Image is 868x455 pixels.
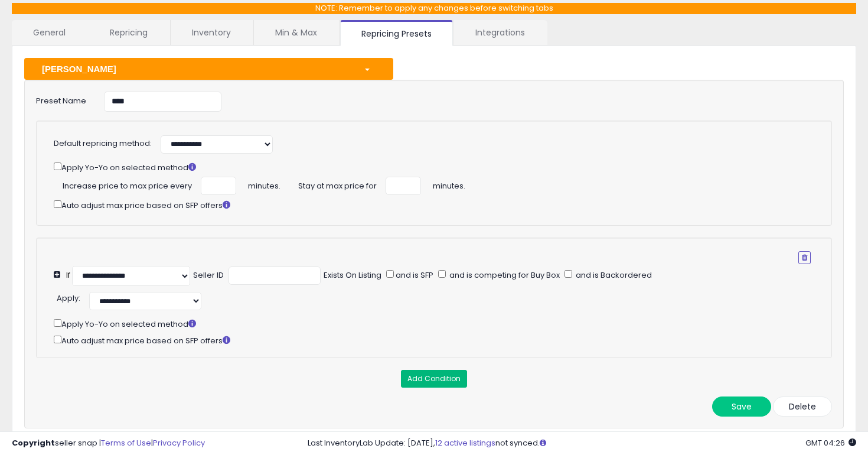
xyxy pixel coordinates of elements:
span: Increase price to max price every [63,177,192,192]
div: Seller ID [193,270,224,281]
div: [PERSON_NAME] [33,63,355,75]
div: seller snap | | [12,438,205,449]
span: Apply [57,292,79,304]
i: Remove Condition [802,254,807,261]
div: Last InventoryLab Update: [DATE], not synced. [308,438,857,449]
a: 12 active listings [435,437,495,448]
label: Default repricing method: [54,138,152,149]
button: Add Condition [401,370,467,388]
label: Preset Name [27,92,95,107]
strong: Copyright [12,437,55,448]
div: Apply Yo-Yo on selected method [54,317,826,330]
div: Apply Yo-Yo on selected method [54,160,811,174]
div: Auto adjust max price based on SFP offers [54,333,826,347]
span: minutes. [248,177,280,192]
button: [PERSON_NAME] [24,58,393,80]
a: Inventory [171,20,252,45]
a: Privacy Policy [153,437,205,448]
p: NOTE: Remember to apply any changes before switching tabs [12,3,856,14]
span: minutes. [433,177,465,192]
button: Save [712,396,771,417]
span: and is Backordered [574,269,652,281]
a: General [12,20,87,45]
span: Stay at max price for [298,177,377,192]
div: Exists On Listing [324,270,381,281]
button: Delete [773,396,832,417]
span: 2025-08-10 04:26 GMT [805,437,856,448]
a: Repricing [89,20,169,45]
a: Min & Max [254,20,338,45]
div: Auto adjust max price based on SFP offers [54,198,811,212]
a: Terms of Use [101,437,151,448]
span: and is competing for Buy Box [448,269,560,281]
i: Click here to read more about un-synced listings. [540,439,546,447]
div: : [57,289,80,304]
a: Integrations [454,20,546,45]
span: and is SFP [394,269,433,281]
a: Repricing Presets [340,20,453,46]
